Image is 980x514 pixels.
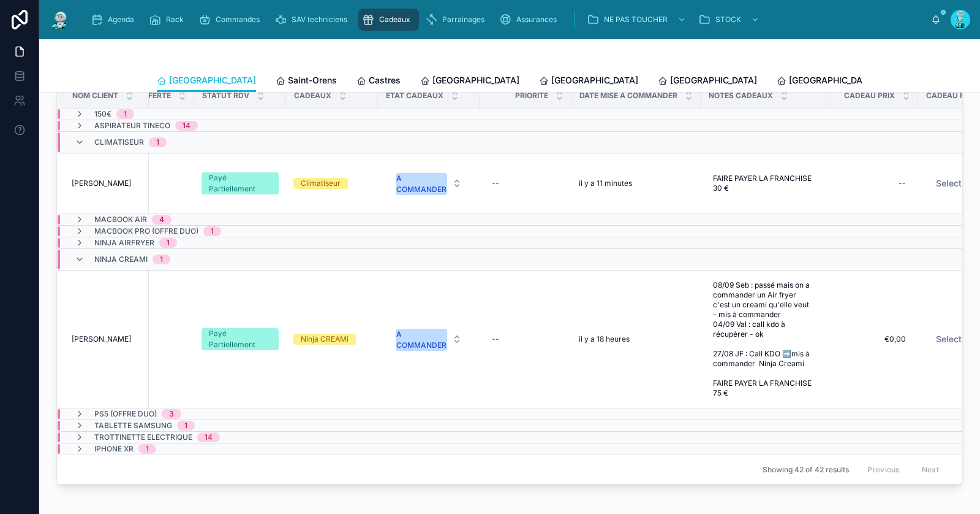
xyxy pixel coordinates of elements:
a: [GEOGRAPHIC_DATA] [777,69,876,94]
p: il y a 11 minutes [579,178,632,188]
p: il y a 18 heures [579,334,630,344]
div: 1 [211,226,214,236]
span: Trottinette Electrique [94,432,192,442]
div: -- [492,334,499,344]
span: €0,00 [839,334,906,344]
span: MacBook Pro (OFFRE DUO) [94,226,198,236]
span: [PERSON_NAME] [72,334,131,344]
div: 1 [146,444,149,454]
a: €0,00 [834,329,911,349]
a: Parrainages [421,9,493,31]
a: [GEOGRAPHIC_DATA] [157,69,256,93]
span: SAV techniciens [292,15,347,25]
span: Cadeaux [294,91,331,101]
span: Cadeau Prix [844,91,895,101]
a: SAV techniciens [271,9,356,31]
a: Ninja CREAMi [293,334,371,345]
div: Payé Partiellement [209,172,271,194]
span: PS5 (OFFRE DUO) [94,409,157,419]
span: Saint-Orens [288,74,337,86]
a: Cadeaux [358,9,419,31]
a: Saint-Orens [276,69,337,94]
span: [GEOGRAPHIC_DATA] [432,74,519,86]
a: FAIRE PAYER LA FRANCHISE 30 € [708,169,819,198]
a: Select Button [385,166,472,201]
span: Ninja Airfryer [94,238,154,248]
div: 1 [156,137,159,147]
a: Castres [356,69,401,94]
div: 14 [183,121,190,131]
a: [GEOGRAPHIC_DATA] [539,69,638,94]
span: 08/09 Seb : passé mais on a commander un Air fryer c'est un creami qu'elle veut - mis à commander... [713,280,814,398]
span: Castres [369,74,401,86]
a: Payé Partiellement [202,172,279,194]
span: Cadeaux [379,15,410,25]
span: [PERSON_NAME] [72,178,131,188]
a: Assurances [496,9,565,31]
span: Agenda [108,15,134,25]
div: 1 [184,421,187,431]
span: [GEOGRAPHIC_DATA] [169,74,256,86]
span: Statut RDV [202,91,249,101]
a: 08/09 Seb : passé mais on a commander un Air fryer c'est un creami qu'elle veut - mis à commander... [708,275,819,403]
span: Priorité [515,91,548,101]
span: Aspirateur TINECO [94,121,170,131]
span: Etat Cadeaux [386,91,443,101]
div: Ninja CREAMi [301,334,349,345]
span: [GEOGRAPHIC_DATA] [789,74,876,86]
span: Assurances [516,15,557,25]
span: FAIRE PAYER LA FRANCHISE 30 € [713,174,814,193]
div: -- [492,178,499,188]
div: 1 [160,255,163,264]
span: Parrainages [442,15,484,25]
div: scrollable content [81,6,931,33]
span: [GEOGRAPHIC_DATA] [551,74,638,86]
span: Commandes [216,15,260,25]
a: [GEOGRAPHIC_DATA] [658,69,757,94]
span: Tablette Samsung [94,421,172,431]
a: -- [487,174,564,193]
button: Select Button [386,323,472,356]
span: Showing 42 of 42 results [763,465,849,475]
img: App logo [49,10,71,29]
div: 14 [205,432,213,442]
span: Ninja CREAMi [94,255,148,264]
a: STOCK [695,9,766,31]
a: [GEOGRAPHIC_DATA] [420,69,519,94]
div: Payé Partiellement [209,328,271,350]
span: Date Mise A Commander [579,91,677,101]
div: A COMMANDER [396,329,447,351]
div: A COMMANDER [396,173,447,195]
a: [PERSON_NAME] [72,334,141,344]
div: -- [899,178,906,188]
span: NE PAS TOUCHER [604,15,668,25]
button: Select Button [386,167,472,200]
a: NE PAS TOUCHER [583,9,692,31]
a: -- [834,174,911,193]
span: [GEOGRAPHIC_DATA] [670,74,757,86]
a: Commandes [195,9,268,31]
a: -- [487,329,564,349]
a: il y a 11 minutes [579,178,693,188]
div: Climatiseur [301,178,341,189]
a: [PERSON_NAME] [72,178,141,188]
span: Nom Client [72,91,118,101]
span: iPhone XR [94,444,134,454]
span: STOCK [715,15,741,25]
div: 4 [159,215,164,224]
a: il y a 18 heures [579,334,693,344]
a: Rack [145,9,192,31]
span: Climatiseur [94,137,144,147]
span: Rack [166,15,184,25]
span: MacBook Air [94,215,147,224]
a: Agenda [87,9,143,31]
span: Notes Cadeaux [709,91,773,101]
a: Climatiseur [293,178,371,189]
div: 1 [167,238,170,248]
span: 150€ [94,109,111,119]
div: 1 [124,109,127,119]
a: Payé Partiellement [202,328,279,350]
div: 3 [169,409,174,419]
a: Select Button [385,322,472,356]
